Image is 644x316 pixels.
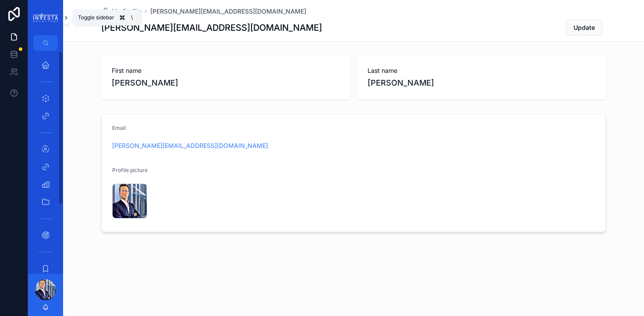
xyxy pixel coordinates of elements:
span: Profile picture [112,167,148,173]
span: Email [112,125,126,131]
span: \ [128,14,135,21]
a: [PERSON_NAME][EMAIL_ADDRESS][DOMAIN_NAME] [150,7,306,16]
a: [PERSON_NAME][EMAIL_ADDRESS][DOMAIN_NAME] [112,141,268,150]
span: Last name [368,66,595,75]
div: scrollable content [28,51,63,274]
span: [PERSON_NAME] [112,77,340,89]
a: My Profile [101,7,142,16]
button: Update [566,20,602,36]
span: My Profile [112,7,142,16]
span: Toggle sidebar [78,14,114,21]
span: First name [112,66,340,75]
h1: [PERSON_NAME][EMAIL_ADDRESS][DOMAIN_NAME] [101,22,322,34]
span: [PERSON_NAME] [368,77,595,89]
span: Update [573,23,595,32]
img: App logo [33,13,58,22]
